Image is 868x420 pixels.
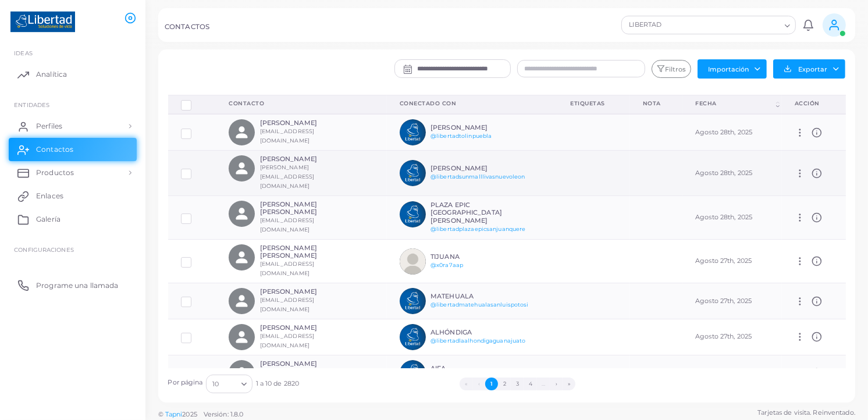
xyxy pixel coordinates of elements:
th: Selección de filas [168,95,216,114]
input: Buscar opción [220,378,237,390]
img: avatar [400,119,426,145]
span: Productos [36,168,74,178]
div: Conectado con [400,99,545,108]
img: avatar [400,201,426,227]
h6: MATEHUALA [431,293,528,300]
span: 1 a 10 de 2820 [256,379,300,389]
svg: Relleno de persona [234,293,250,309]
svg: Relleno de persona [234,124,250,140]
div: Agosto 27th, 2025 [695,257,769,266]
svg: Relleno de persona [234,250,250,265]
img: avatar [400,160,426,186]
h6: PLAZA EPIC [GEOGRAPHIC_DATA][PERSON_NAME] [431,201,525,225]
svg: Relleno de persona [234,329,250,345]
h6: ALHÓNDIGA [431,329,525,336]
div: Agosto 28th, 2025 [695,128,769,137]
span: Enlaces [36,191,63,201]
div: acción [795,99,833,108]
img: avatar [400,324,426,350]
a: Analítica [9,63,137,86]
a: @libertadplazaepicsanjuanquere [431,226,525,232]
span: Analítica [36,69,67,80]
a: @libertadsunmalllivasnuevoleon [431,173,525,180]
a: @libertadmatehualasanluispotosi [431,301,528,308]
div: Buscar opción [621,16,796,34]
svg: Relleno de persona [234,206,250,222]
button: Filtros [652,60,691,79]
a: Tapni [165,410,183,418]
div: Fecha [695,99,774,108]
span: Perfiles [36,121,62,131]
small: [EMAIL_ADDRESS][DOMAIN_NAME] [260,261,315,276]
button: Ir a la página 1 [485,378,498,390]
span: Programe una llamada [36,280,118,291]
button: Ir a la página 3 [511,378,524,390]
small: [EMAIL_ADDRESS][DOMAIN_NAME] [260,297,315,312]
div: Agosto 28th, 2025 [695,169,769,178]
a: Programe una llamada [9,273,137,297]
img: avatar [400,288,426,314]
h6: [PERSON_NAME] [260,119,346,127]
button: Ir a la página siguiente [550,378,563,390]
div: Agosto 27th, 2025 [695,297,769,306]
font: Exportar [798,65,827,73]
h6: [PERSON_NAME] [431,165,525,172]
div: Agosto 28th, 2025 [695,213,769,222]
font: Filtros [665,65,686,73]
span: Contactos [36,144,73,155]
div: Buscar opción [206,375,252,393]
span: © [158,410,243,419]
h6: AIFA [431,365,528,372]
a: @libertadlaalhondigaguanajuato [431,337,525,344]
img: avatar [400,248,426,275]
input: Buscar opción [713,19,780,31]
button: Ir a la última página [563,378,575,390]
button: Importación [698,59,767,78]
div: Nota [643,99,670,108]
svg: Relleno de persona [234,365,250,381]
ul: Paginación [299,378,736,390]
span: Configuraciones [14,246,74,253]
h6: TIJUANA [431,253,516,261]
a: @x0ra7aap [431,262,463,268]
span: 2025 [182,410,197,419]
span: ENTIDADES [14,101,49,108]
img: avatar [400,360,426,386]
span: Versión: 1.8.0 [204,410,244,418]
font: LIBERTAD [629,20,662,29]
button: Ir a la página 2 [498,378,511,390]
label: Por página [168,378,203,387]
small: [EMAIL_ADDRESS][DOMAIN_NAME] [260,217,315,233]
small: [PERSON_NAME][EMAIL_ADDRESS][DOMAIN_NAME] [260,164,315,189]
h6: [PERSON_NAME] [260,155,346,163]
a: Contactos [9,138,137,161]
h6: [PERSON_NAME] [260,288,346,296]
font: 10 [212,379,219,390]
a: Perfiles [9,115,137,138]
a: Galería [9,208,137,231]
a: Productos [9,161,137,184]
h6: [PERSON_NAME] [260,360,346,368]
small: [EMAIL_ADDRESS][DOMAIN_NAME] [260,128,315,144]
span: Galería [36,214,61,225]
div: Contacto [229,99,374,108]
svg: Relleno de persona [234,161,250,176]
h6: [PERSON_NAME] [PERSON_NAME] [260,244,346,259]
img: logotipo [10,11,75,33]
h6: [PERSON_NAME] [431,124,516,131]
button: Ir a la página 4 [524,378,536,390]
button: Exportar [773,59,845,79]
h5: CONTACTOS [165,23,209,31]
div: Etiquetas [570,99,617,108]
div: Agosto 27th, 2025 [695,332,769,341]
span: IDEAS [14,49,33,56]
h6: [PERSON_NAME] [260,324,346,332]
a: @libertadtolinpuebla [431,133,492,139]
small: [EMAIL_ADDRESS][DOMAIN_NAME] [260,333,315,348]
h6: [PERSON_NAME] [PERSON_NAME] [260,201,346,216]
span: Tarjetas de visita. Reinventado. [757,408,855,418]
a: Enlaces [9,184,137,208]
